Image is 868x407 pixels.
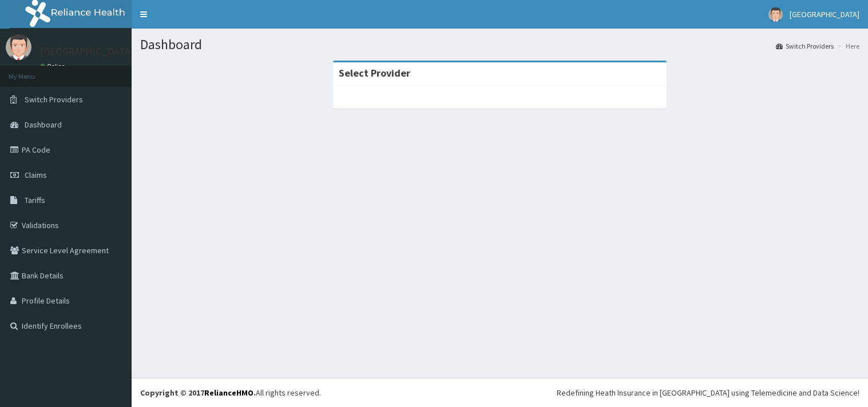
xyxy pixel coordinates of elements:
[25,94,83,105] span: Switch Providers
[768,7,783,22] img: User Image
[339,66,410,79] strong: Select Provider
[25,195,45,205] span: Tariffs
[835,41,859,51] li: Here
[132,378,868,407] footer: All rights reserved.
[776,41,834,51] a: Switch Providers
[790,9,859,19] span: [GEOGRAPHIC_DATA]
[40,46,134,57] p: [GEOGRAPHIC_DATA]
[25,119,62,130] span: Dashboard
[25,170,47,180] span: Claims
[40,62,68,70] a: Online
[6,34,31,60] img: User Image
[140,37,859,52] h1: Dashboard
[140,388,256,398] strong: Copyright © 2017 .
[557,387,859,398] div: Redefining Heath Insurance in [GEOGRAPHIC_DATA] using Telemedicine and Data Science!
[204,388,253,398] a: RelianceHMO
